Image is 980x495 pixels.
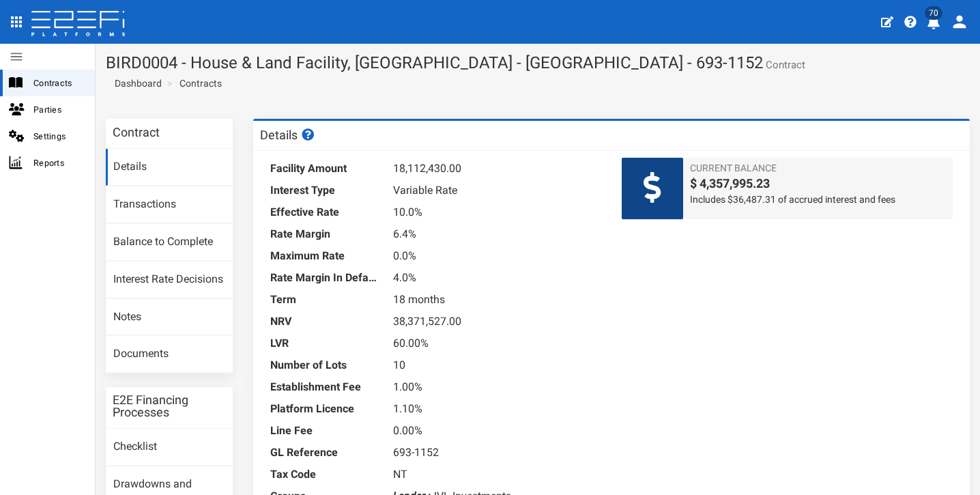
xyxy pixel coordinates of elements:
[33,128,84,144] span: Settings
[106,261,233,298] a: Interest Rate Decisions
[33,75,84,91] span: Contracts
[393,201,601,223] dd: 10.0%
[393,376,601,398] dd: 1.00%
[393,333,601,354] dd: 60.00%
[179,76,222,90] a: Contracts
[106,299,233,336] a: Notes
[106,224,233,261] a: Balance to Complete
[270,245,379,267] dt: Maximum Rate
[690,193,946,206] span: Includes $36,487.31 of accrued interest and fees
[270,464,379,485] dt: Tax Code
[270,333,379,354] dt: LVR
[109,76,162,90] a: Dashboard
[393,289,601,311] dd: 18 months
[113,126,160,139] h3: Contract
[270,267,379,289] dt: Rate Margin In Default
[393,158,601,180] dd: 18,112,430.00
[393,267,601,289] dd: 4.0%
[106,336,233,373] a: Documents
[260,128,316,141] h3: Details
[393,464,601,485] dd: NT
[270,223,379,245] dt: Rate Margin
[393,245,601,267] dd: 0.0%
[393,398,601,420] dd: 1.10%
[106,429,233,466] a: Checklist
[270,201,379,223] dt: Effective Rate
[270,311,379,333] dt: NRV
[393,223,601,245] dd: 6.4%
[106,149,233,186] a: Details
[270,289,379,311] dt: Term
[270,442,379,464] dt: GL Reference
[270,420,379,442] dt: Line Fee
[106,186,233,223] a: Transactions
[690,175,946,193] span: $ 4,357,995.23
[270,398,379,420] dt: Platform Licence
[33,102,84,117] span: Parties
[270,376,379,398] dt: Establishment Fee
[270,180,379,201] dt: Interest Type
[393,442,601,464] dd: 693-1152
[690,161,946,175] span: Current Balance
[106,54,970,72] h1: BIRD0004 - House & Land Facility, [GEOGRAPHIC_DATA] - [GEOGRAPHIC_DATA] - 693-1152
[109,78,162,89] span: Dashboard
[270,354,379,376] dt: Number of Lots
[393,180,601,201] dd: Variable Rate
[393,420,601,442] dd: 0.00%
[270,158,379,180] dt: Facility Amount
[33,155,84,171] span: Reports
[393,354,601,376] dd: 10
[113,394,226,419] h3: E2E Financing Processes
[393,311,601,333] dd: 38,371,527.00
[763,60,805,70] small: Contract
